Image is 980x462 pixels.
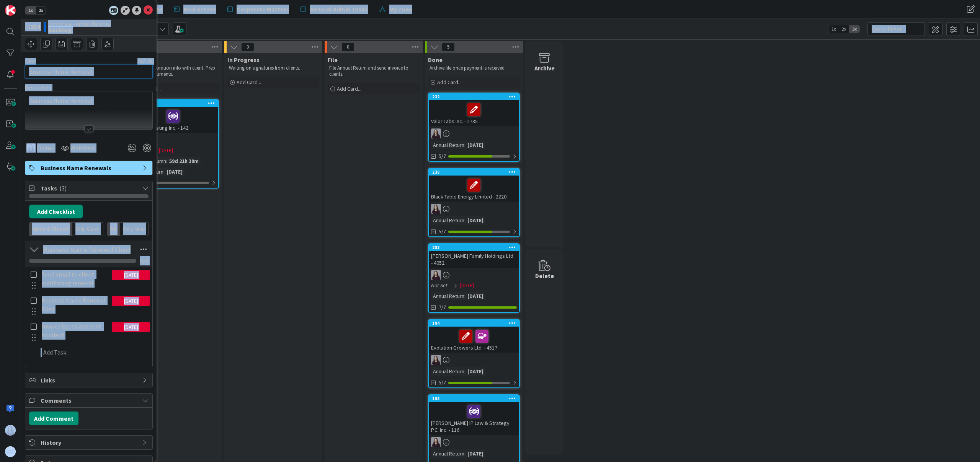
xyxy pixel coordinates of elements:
[41,163,139,172] span: Business Name Renewals
[464,141,465,149] span: :
[59,184,67,192] span: ( 3 )
[310,5,368,14] span: General Admin Tasks
[328,56,338,63] span: File
[112,296,150,306] div: [DATE]
[429,169,519,202] div: 238Black Table Energy Limited - 2220
[223,2,294,16] a: Corporate Matters
[41,438,139,447] span: History
[37,58,153,65] div: 21 / 128
[432,396,519,401] div: 188
[464,449,465,458] span: :
[828,25,839,33] span: 1x
[70,143,95,153] span: Watchers
[428,56,443,63] span: Done
[464,367,465,376] span: :
[534,63,555,73] div: Archive
[432,169,519,175] div: 238
[431,270,441,280] img: BC
[429,270,519,280] div: BC
[41,242,133,256] input: Add Checklist...
[429,100,519,126] div: Valor Labs Inc. - 2735
[375,2,417,16] a: My Zone
[429,320,519,353] div: 184Evolution Growers Ltd. - 4517
[867,22,925,36] input: Quick Filter...
[26,143,36,153] img: BC
[237,5,289,14] span: Corporate Matters
[431,216,464,224] div: Annual Return
[48,21,110,27] span: Corporate - Annual Returns
[429,327,519,353] div: Evolution Growers Ltd. - 4517
[42,296,109,313] p: Business Name Renewal Filed
[428,93,520,162] a: 232Valor Labs Inc. - 2735BCAnnual Return:[DATE]5/7
[432,245,519,250] div: 283
[5,425,16,436] img: BC
[431,367,464,376] div: Annual Return
[431,282,448,289] i: Not Set
[127,99,219,189] a: 272Inland Marketing Inc. - 142BCNot Set[DATE]Time in Column:59d 21h 39mAnnual Return:[DATE]0/3
[183,5,216,14] span: Real Estate
[112,270,150,280] div: [DATE]
[430,65,518,71] p: Archive file once payment is received.
[5,5,16,16] img: Visit kanbanzone.com
[128,135,218,145] div: BC
[429,395,519,435] div: 188[PERSON_NAME] IP Law & Strategy P.C. Inc. - 116
[41,184,139,193] span: Tasks
[465,367,485,376] div: [DATE]
[849,25,859,33] span: 3x
[442,42,455,52] span: 5
[227,56,260,63] span: In Progress
[131,101,218,106] div: 272
[439,303,446,311] span: 7/7
[159,146,173,155] span: [DATE]
[296,2,372,16] a: General Admin Tasks
[429,244,519,251] div: 283
[29,96,149,105] p: Business Name Renewal
[166,157,167,165] span: :
[337,85,361,92] span: Add Card...
[25,7,36,14] span: 1x
[429,320,519,327] div: 184
[25,84,51,91] span: Description
[37,143,54,153] span: Owner
[465,141,485,149] div: [DATE]
[437,79,462,86] span: Add Card...
[428,319,520,388] a: 184Evolution Growers Ltd. - 4517BCAnnual Return:[DATE]5/7
[429,395,519,402] div: 188
[431,141,464,149] div: Annual Return
[112,322,150,332] div: [DATE]
[535,271,554,280] div: Delete
[120,222,149,236] div: Only Mine
[431,204,441,214] img: BC
[29,412,78,425] button: Add Comment
[128,100,218,107] div: 272
[25,22,40,31] span: ID
[237,79,261,86] span: Add Card...
[5,446,16,457] img: avatar
[431,129,441,138] img: BC
[140,256,149,265] span: 0 / 3
[48,27,110,33] b: Backlog
[428,243,520,313] a: 283[PERSON_NAME] Family Holdings Ltd. - 4052BCNot Set[DATE]Annual Return:[DATE]7/7
[429,355,519,365] div: BC
[439,152,446,160] span: 5/7
[464,292,465,300] span: :
[432,94,519,99] div: 232
[432,320,519,326] div: 184
[431,292,464,300] div: Annual Return
[25,65,153,78] input: type card name here...
[439,228,446,236] span: 5/7
[431,355,441,365] img: BC
[465,216,485,224] div: [DATE]
[429,244,519,268] div: 283[PERSON_NAME] Family Holdings Ltd. - 4052
[329,65,418,78] p: File Annual Return and send invoice to clients.
[128,100,218,133] div: 272Inland Marketing Inc. - 142
[429,93,519,100] div: 232
[429,437,519,447] div: BC
[439,379,446,387] span: 5/7
[429,402,519,435] div: [PERSON_NAME] IP Law & Strategy P.C. Inc. - 116
[170,2,220,16] a: Real Estate
[431,449,464,458] div: Annual Return
[36,7,46,14] span: 2x
[429,169,519,176] div: 238
[429,204,519,214] div: BC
